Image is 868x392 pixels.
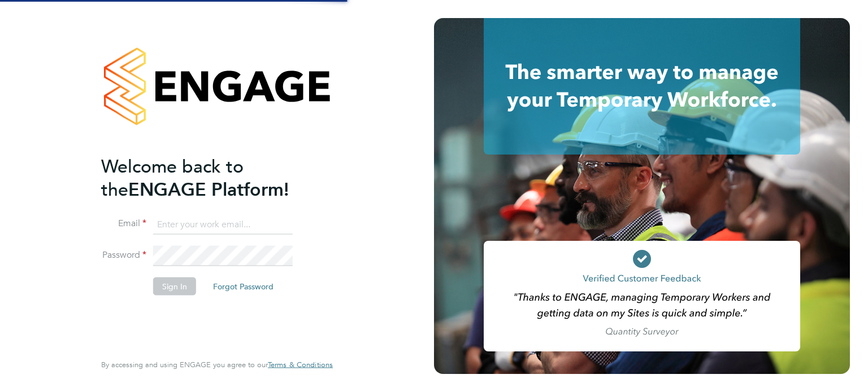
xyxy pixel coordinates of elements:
[101,218,146,230] label: Email
[153,214,293,235] input: Enter your work email...
[153,278,196,296] button: Sign In
[268,360,333,369] a: Terms & Conditions
[204,278,283,296] button: Forgot Password
[101,155,322,201] h2: ENGAGE Platform!
[101,155,244,200] span: Welcome back to the
[101,249,146,261] label: Password
[268,360,333,369] span: Terms & Conditions
[101,360,333,369] span: By accessing and using ENGAGE you agree to our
